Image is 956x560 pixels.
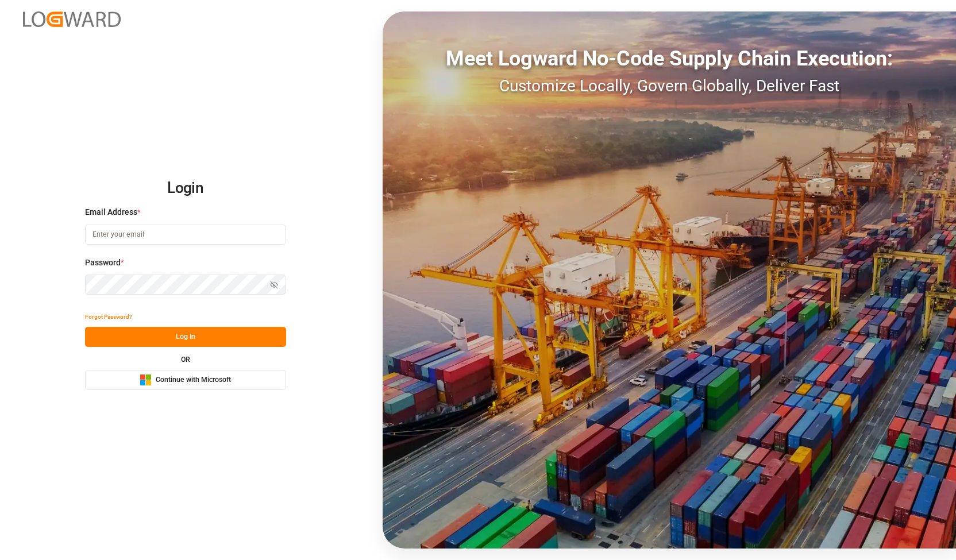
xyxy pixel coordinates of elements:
h2: Login [85,170,286,207]
div: Customize Locally, Govern Globally, Deliver Fast [383,74,956,98]
button: Log In [85,327,286,347]
button: Forgot Password? [85,307,132,327]
img: Logward_new_orange.png [23,11,121,27]
input: Enter your email [85,225,286,245]
span: Email Address [85,206,137,218]
span: Password [85,257,121,269]
span: Continue with Microsoft [156,375,231,385]
button: Continue with Microsoft [85,370,286,390]
div: Meet Logward No-Code Supply Chain Execution: [383,43,956,74]
small: OR [181,356,190,363]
